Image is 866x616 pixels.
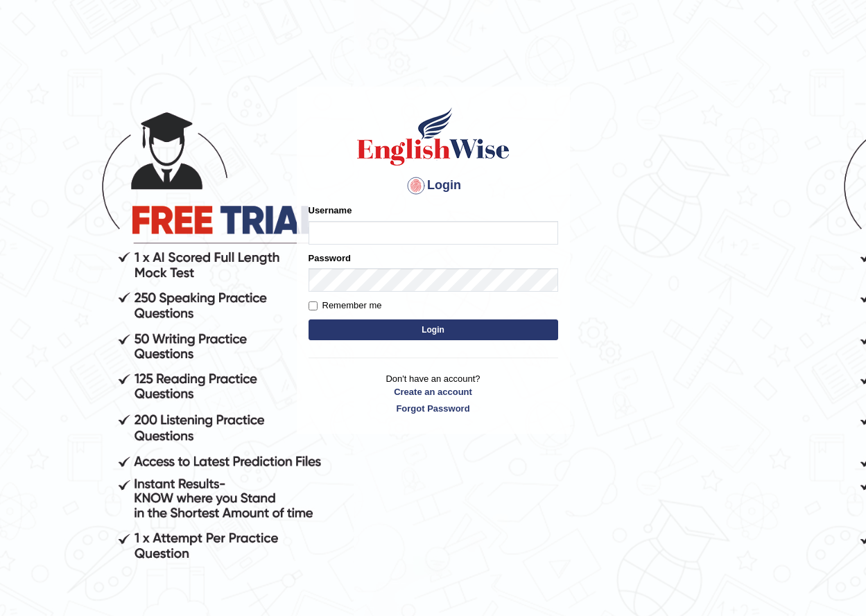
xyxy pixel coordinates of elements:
[309,204,352,217] label: Username
[309,402,558,415] a: Forgot Password
[309,175,558,197] h4: Login
[309,299,382,313] label: Remember me
[309,301,318,310] input: Remember me
[309,252,351,265] label: Password
[309,372,558,415] p: Don't have an account?
[309,319,558,340] button: Login
[354,105,512,168] img: Logo of English Wise sign in for intelligent practice with AI
[309,385,558,398] a: Create an account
